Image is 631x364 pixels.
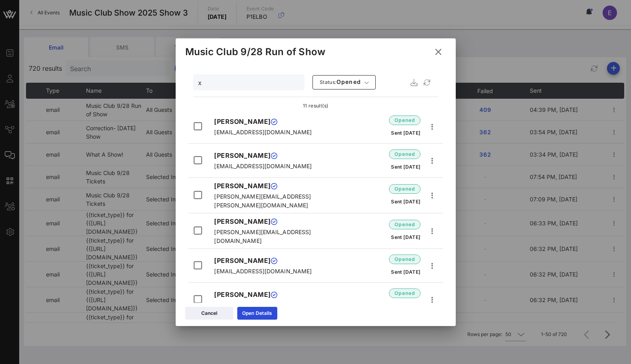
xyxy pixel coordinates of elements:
span: opened [394,150,415,158]
div: Open Details [242,309,272,317]
span: [EMAIL_ADDRESS][DOMAIN_NAME] [214,129,312,135]
button: Sent [DATE] [391,265,420,279]
span: [EMAIL_ADDRESS][DOMAIN_NAME] [214,302,312,308]
button: opened [389,286,421,300]
p: [PERSON_NAME] [214,151,321,160]
span: [PERSON_NAME][EMAIL_ADDRESS][PERSON_NAME][DOMAIN_NAME] [214,193,311,209]
span: opened [394,221,415,229]
span: opened [394,289,415,297]
p: [PERSON_NAME] [214,256,321,265]
button: Sent [DATE] [391,195,420,209]
button: Sent [DATE] [391,160,420,174]
span: [EMAIL_ADDRESS][DOMAIN_NAME] [214,163,312,169]
span: Sent [DATE] [391,130,420,136]
span: [EMAIL_ADDRESS][DOMAIN_NAME] [214,268,312,274]
a: Open Details [237,307,277,320]
button: opened [389,147,421,161]
span: opened [319,78,361,86]
div: Music Club 9/28 Run of Show [185,46,326,58]
button: opened [389,252,421,267]
p: [PERSON_NAME] [214,117,321,126]
button: Status:opened [312,75,376,90]
button: Sent [DATE] [391,299,420,313]
span: Status: [320,79,337,85]
button: opened [389,182,421,196]
span: opened [394,255,415,263]
span: opened [394,116,415,124]
span: Sent [DATE] [391,234,420,240]
span: opened [394,185,415,193]
span: [PERSON_NAME][EMAIL_ADDRESS][DOMAIN_NAME] [214,229,311,244]
button: opened [389,113,421,127]
button: Sent [DATE] [391,126,420,140]
p: [PERSON_NAME] [214,181,321,191]
p: [PERSON_NAME] [214,290,321,299]
span: Sent [DATE] [391,269,420,275]
button: opened [389,217,421,232]
button: Sent [DATE] [391,230,420,245]
span: Sent [DATE] [391,199,420,205]
p: [PERSON_NAME] [214,217,321,226]
span: 11 result(s) [303,103,329,109]
span: Sent [DATE] [391,164,420,170]
div: Cancel [201,309,217,317]
button: Cancel [185,307,233,320]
